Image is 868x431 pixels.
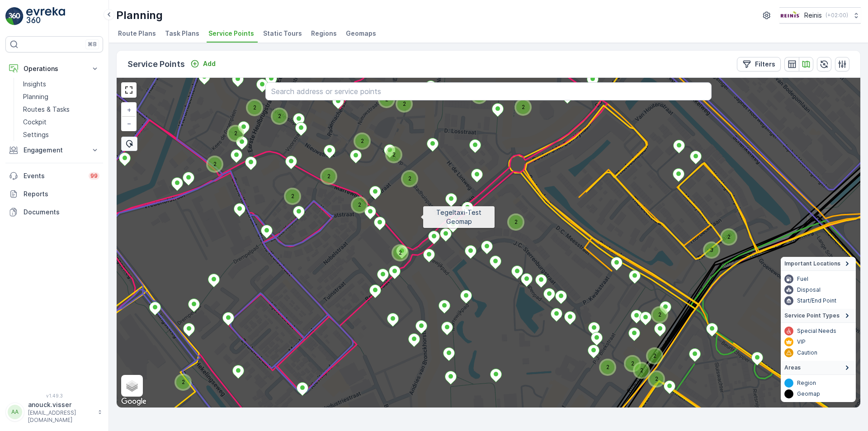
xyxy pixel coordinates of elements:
[127,58,185,71] p: Service Points
[28,409,93,424] p: [EMAIL_ADDRESS][DOMAIN_NAME]
[797,390,820,398] p: Geomap
[797,286,821,294] p: Disposal
[393,246,407,260] div: 2
[5,141,103,159] button: Engagement
[116,8,163,23] p: Planning
[653,308,658,313] div: 2
[397,97,411,111] div: 2
[516,100,522,106] div: 2
[5,203,103,221] a: Documents
[5,400,103,424] button: AAanouck.visser[EMAIL_ADDRESS][DOMAIN_NAME]
[516,100,530,114] div: 2
[509,215,514,221] div: 2
[346,29,376,38] span: Geomaps
[229,127,234,132] div: 2
[118,29,156,38] span: Route Plans
[248,101,261,114] div: 2
[353,198,366,212] div: 2
[273,109,286,123] div: 2
[122,83,136,97] a: View Fullscreen
[248,101,253,106] div: 2
[705,243,718,257] div: 3
[509,215,523,229] div: 2
[88,41,97,48] p: ⌘B
[784,364,801,371] span: Areas
[387,148,392,153] div: 2
[797,275,808,283] p: Fuel
[176,375,190,389] div: 2
[650,372,655,378] div: 2
[24,208,99,217] p: Documents
[635,364,640,369] div: 2
[797,349,817,356] p: Caution
[119,396,149,407] img: Google
[387,148,401,161] div: 2
[5,60,103,78] button: Operations
[781,257,856,271] summary: Important Locations
[8,405,22,419] div: AA
[23,118,47,127] p: Cockpit
[127,119,132,127] span: −
[781,309,856,323] summary: Service Point Types
[23,80,46,89] p: Insights
[19,128,103,141] a: Settings
[353,198,358,204] div: 2
[208,29,254,38] span: Service Points
[722,230,736,244] div: 2
[263,29,302,38] span: Static Tours
[208,157,213,163] div: 2
[23,92,48,101] p: Planning
[273,109,278,115] div: 2
[322,170,327,175] div: 2
[797,379,816,387] p: Region
[5,167,103,185] a: Events99
[19,90,103,103] a: Planning
[19,116,103,128] a: Cockpit
[737,57,781,71] button: Filters
[797,327,836,335] p: Special Needs
[24,189,99,199] p: Reports
[122,103,136,117] a: Zoom In
[203,59,216,68] p: Add
[265,82,712,100] input: Search address or service points
[23,105,70,114] p: Routes & Tasks
[355,134,361,140] div: 2
[187,58,219,69] button: Add
[781,361,856,375] summary: Areas
[286,189,291,195] div: 2
[311,29,337,38] span: Regions
[648,349,661,363] div: 2
[648,349,653,355] div: 2
[650,372,663,386] div: 2
[26,7,65,25] img: logo_light-DOdMpM7g.png
[380,93,393,106] div: 2
[121,137,137,151] div: Bulk Select
[122,376,142,396] a: Layers
[403,172,416,185] div: 2
[5,185,103,203] a: Reports
[472,89,486,102] div: 2
[635,364,648,377] div: 2
[28,400,93,409] p: anouck.visser
[626,357,639,370] div: 2
[24,64,85,73] p: Operations
[397,97,403,103] div: 2
[5,7,24,25] img: logo
[19,103,103,116] a: Routes & Tasks
[5,393,103,398] span: v 1.49.3
[24,171,83,180] p: Events
[601,360,614,374] div: 2
[626,357,631,362] div: 2
[176,375,182,381] div: 2
[653,308,666,322] div: 2
[705,243,710,249] div: 3
[90,172,98,180] p: 99
[322,170,335,183] div: 2
[122,117,136,130] a: Zoom Out
[826,12,848,19] p: ( +02:00 )
[119,396,149,407] a: Open this area in Google Maps (opens a new window)
[601,360,606,366] div: 2
[722,230,727,236] div: 2
[755,60,775,69] p: Filters
[403,172,408,177] div: 2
